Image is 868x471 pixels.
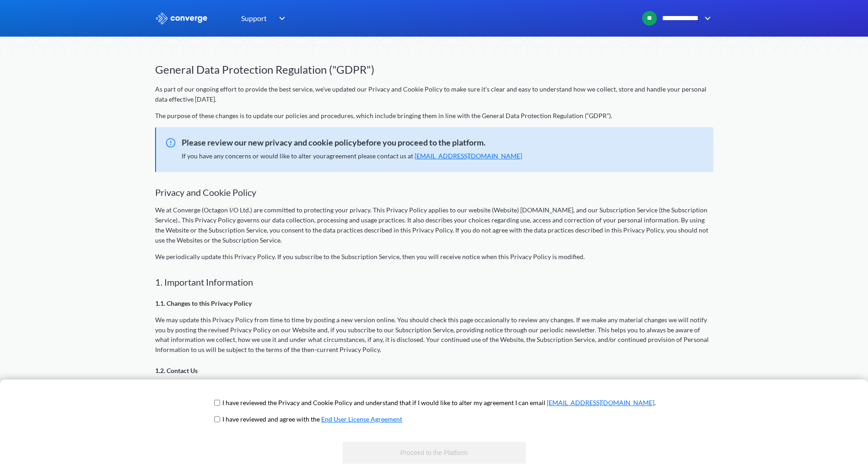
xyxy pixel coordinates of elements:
[415,152,522,160] a: [EMAIL_ADDRESS][DOMAIN_NAME]
[155,205,713,245] p: We at Converge (Octagon I/O Ltd.) are committed to protecting your privacy. This Privacy Policy a...
[155,298,713,309] p: 1.1. Changes to this Privacy Policy
[273,13,288,24] img: downArrow.svg
[321,415,402,423] a: End User License Agreement
[155,366,713,376] p: 1.2. Contact Us
[155,252,713,262] p: We periodically update this Privacy Policy. If you subscribe to the Subscription Service, then yo...
[155,111,713,121] p: The purpose of these changes is to update our policies and procedures, which include bringing the...
[182,152,522,160] span: If you have any concerns or would like to alter your agreement please contact us at
[222,414,402,424] p: I have reviewed and agree with the
[699,13,713,24] img: downArrow.svg
[155,84,713,104] p: As part of our ongoing effort to provide the best service, we've updated our Privacy and Cookie P...
[547,399,654,406] a: [EMAIL_ADDRESS][DOMAIN_NAME]
[155,12,208,24] img: logo_ewhite.svg
[343,442,526,464] button: Proceed to the Platform
[155,315,713,355] p: We may update this Privacy Policy from time to time by posting a new version online. You should c...
[155,276,713,287] h2: 1. Important Information
[155,187,713,198] h2: Privacy and Cookie Policy
[156,136,704,149] span: Please review our new privacy and cookie policybefore you proceed to the platform.
[241,12,267,24] span: Support
[222,398,656,408] p: I have reviewed the Privacy and Cookie Policy and understand that if I would like to alter my agr...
